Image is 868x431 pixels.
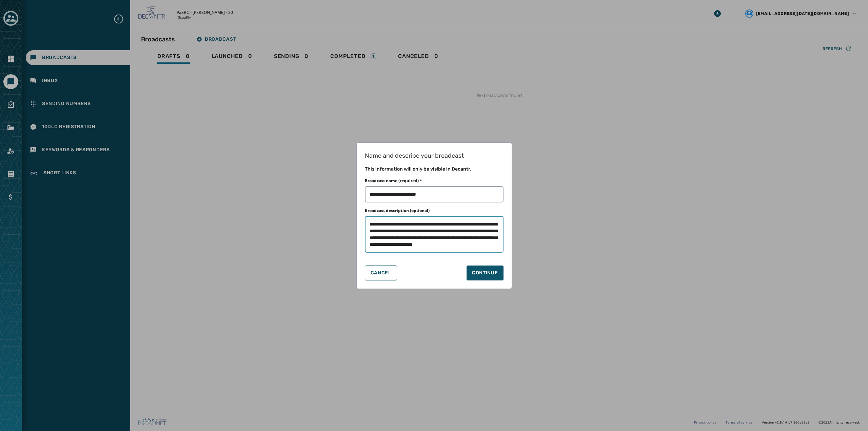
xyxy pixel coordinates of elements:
h2: This information will only be visible in Decantr. [365,166,504,173]
div: Continue [472,270,498,276]
label: Broadcast description (optional) [365,208,430,213]
button: Continue [467,266,504,280]
span: Cancel [371,270,391,276]
label: Broadcast name (required) * [365,178,422,183]
h1: Name and describe your broadcast [365,151,504,160]
button: Cancel [365,266,397,280]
